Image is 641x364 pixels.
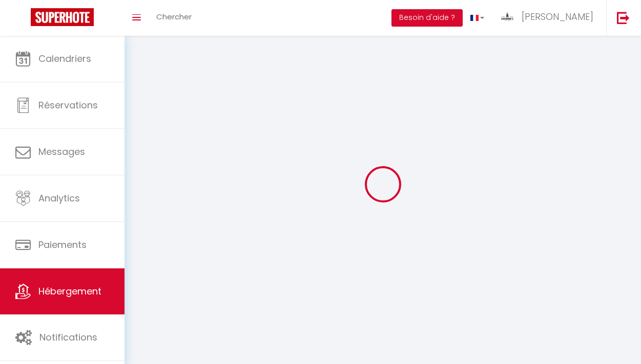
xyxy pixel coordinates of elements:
[391,9,463,27] button: Besoin d'aide ?
[31,8,94,26] img: Super Booking
[500,9,515,25] img: ...
[617,11,630,24] img: logout
[8,4,39,35] button: Ouvrir le widget de chat LiveChat
[38,99,98,111] span: Réservations
[156,11,192,22] span: Chercher
[38,52,91,65] span: Calendriers
[522,10,593,23] span: [PERSON_NAME]
[38,192,80,204] span: Analytics
[38,285,101,298] span: Hébergement
[39,331,97,344] span: Notifications
[38,238,87,251] span: Paiements
[38,145,85,158] span: Messages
